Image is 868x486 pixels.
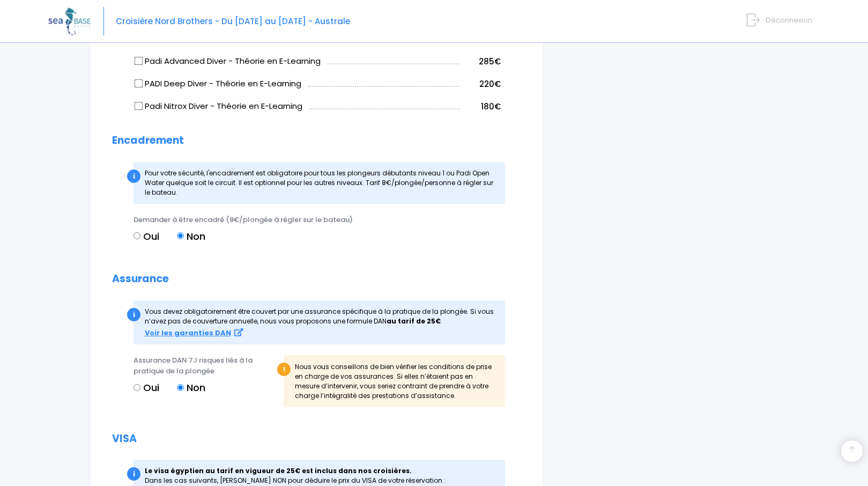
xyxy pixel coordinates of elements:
[133,300,505,345] div: Vous devez obligatoirement être couvert par une assurance spécifique à la pratique de la plong...
[112,433,521,445] h2: VISA
[177,229,205,244] label: Non
[177,232,184,239] input: Non
[135,57,143,65] input: Padi Advanced Diver - Théorie en E-Learning
[133,215,353,225] span: Demander à être encadré (8€/plongée à régler sur le bateau)
[145,328,231,338] strong: Voir les garanties DAN
[135,78,301,90] label: PADI Deep Diver - Théorie en E-Learning
[112,135,521,147] h2: Encadrement
[387,316,441,326] strong: au tarif de 25€
[135,102,143,111] input: Padi Nitrox Diver - Théorie en E-Learning
[133,229,159,244] label: Oui
[766,15,812,25] span: Déconnexion
[145,328,243,337] a: Voir les garanties DAN
[133,355,253,376] span: Assurance DAN 7J risques liés à la pratique de la plongée
[284,355,505,407] div: Nous vous conseillons de bien vérifier les conditions de prise en charge de vos assurances. Si el...
[112,273,521,285] h2: Assurance
[177,380,205,395] label: Non
[127,467,140,481] div: i
[479,56,501,67] span: 285€
[479,78,501,90] span: 220€
[481,101,501,112] span: 180€
[135,79,143,88] input: PADI Deep Diver - Théorie en E-Learning
[127,308,140,321] div: i
[135,100,302,113] label: Padi Nitrox Diver - Théorie en E-Learning
[177,384,184,391] input: Non
[133,384,140,391] input: Oui
[127,170,140,183] div: i
[133,380,159,395] label: Oui
[145,168,493,197] span: Pour votre sécurité, l'encadrement est obligatoire pour tous les plongeurs débutants niveau 1 ou ...
[133,232,140,239] input: Oui
[135,55,321,68] label: Padi Advanced Diver - Théorie en E-Learning
[145,466,412,475] strong: Le visa égyptien au tarif en vigueur de 25€ est inclus dans nos croisières.
[277,363,291,376] div: !
[116,16,350,27] span: Croisière Nord Brothers - Du [DATE] au [DATE] - Australe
